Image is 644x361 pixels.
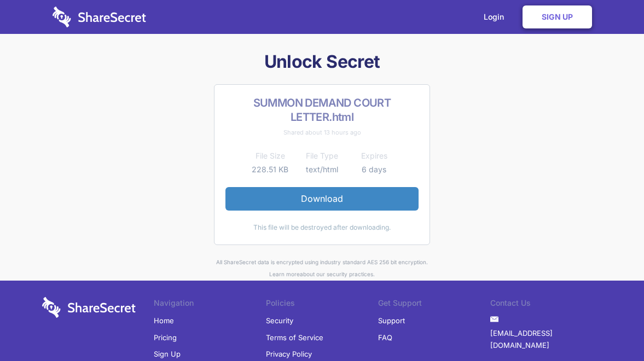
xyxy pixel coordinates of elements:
a: Support [378,312,405,329]
div: This file will be destroyed after downloading. [225,222,419,234]
a: Security [266,312,293,329]
a: FAQ [378,329,392,346]
a: Sign Up [523,5,592,28]
a: Home [154,312,174,329]
li: Contact Us [490,297,602,312]
li: Navigation [154,297,266,312]
li: Policies [266,297,378,312]
img: logo-wordmark-white-trans-d4663122ce5f474addd5e946df7df03e33cb6a1c49d2221995e7729f52c070b2.svg [53,7,146,27]
td: 228.51 KB [244,163,296,176]
th: Expires [348,149,400,162]
th: File Size [244,149,296,162]
a: Download [225,187,419,210]
td: 6 days [348,163,400,176]
h1: Unlock Secret [42,50,602,73]
a: Pricing [154,329,177,346]
h2: SUMMON DEMAND COURT LETTER.html [225,96,419,124]
td: text/html [296,163,348,176]
a: [EMAIL_ADDRESS][DOMAIN_NAME] [490,325,602,354]
a: Learn more [269,271,300,277]
div: Shared about 13 hours ago [225,126,419,138]
div: All ShareSecret data is encrypted using industry standard AES 256 bit encryption. about our secur... [42,256,602,281]
a: Terms of Service [266,329,323,346]
li: Get Support [378,297,490,312]
th: File Type [296,149,348,162]
img: logo-wordmark-white-trans-d4663122ce5f474addd5e946df7df03e33cb6a1c49d2221995e7729f52c070b2.svg [42,297,136,318]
